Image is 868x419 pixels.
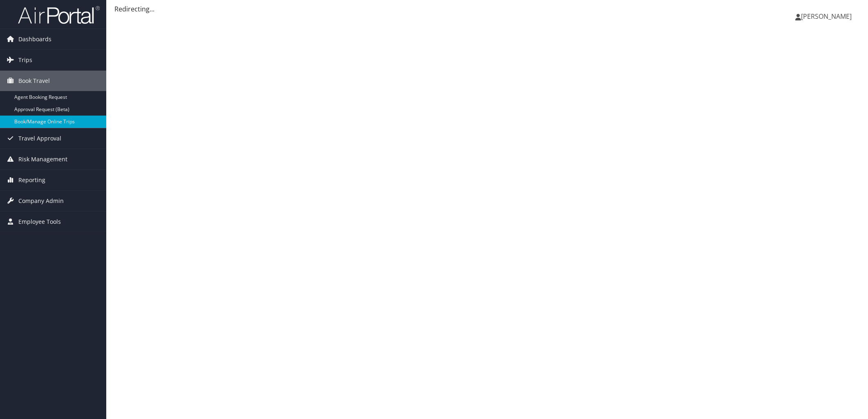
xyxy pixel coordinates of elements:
[18,191,64,211] span: Company Admin
[795,4,860,29] a: [PERSON_NAME]
[18,212,61,232] span: Employee Tools
[18,50,32,70] span: Trips
[18,5,100,25] img: airportal-logo.png
[18,71,50,91] span: Book Travel
[801,12,852,21] span: [PERSON_NAME]
[18,149,67,169] span: Risk Management
[114,4,860,14] div: Redirecting...
[18,170,45,190] span: Reporting
[18,29,51,49] span: Dashboards
[18,128,61,149] span: Travel Approval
